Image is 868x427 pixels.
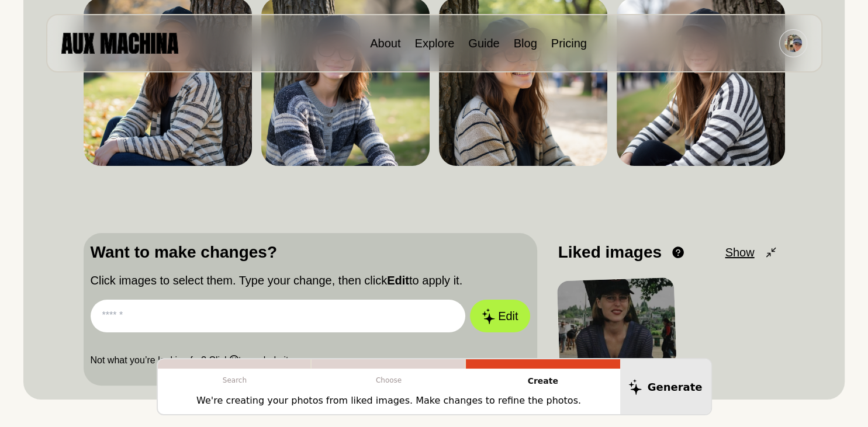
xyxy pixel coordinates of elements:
[620,359,711,414] button: Generate
[229,355,238,365] b: ⓧ
[91,353,530,367] p: Not what you’re looking for? Click to exclude it.
[414,37,454,50] a: Explore
[196,394,581,408] p: We're creating your photos from liked images. Make changes to refine the photos.
[725,244,777,261] button: Show
[466,369,620,394] p: Create
[514,37,537,50] a: Blog
[91,272,530,289] p: Click images to select them. Type your change, then click to apply it.
[784,34,802,52] img: Avatar
[387,274,409,287] b: Edit
[370,37,400,50] a: About
[158,369,312,392] p: Search
[61,33,178,53] img: AUX MACHINA
[468,37,499,50] a: Guide
[558,240,662,265] p: Liked images
[551,37,587,50] a: Pricing
[470,300,530,332] button: Edit
[725,244,754,261] span: Show
[91,240,530,265] p: Want to make changes?
[312,369,466,392] p: Choose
